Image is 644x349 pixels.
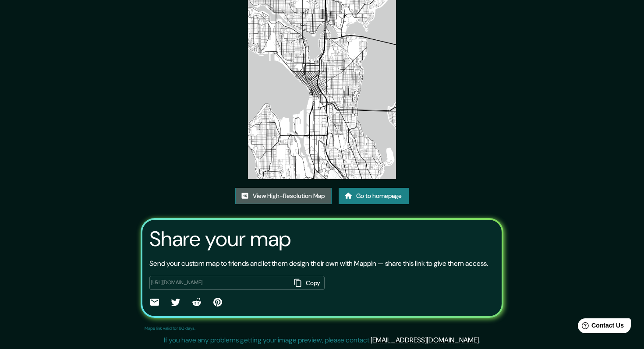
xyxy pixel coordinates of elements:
a: Go to homepage [339,188,409,204]
button: Copy [290,276,325,290]
a: [EMAIL_ADDRESS][DOMAIN_NAME] [371,335,479,345]
p: If you have any problems getting your image preview, please contact . [164,335,480,345]
p: Maps link valid for 60 days. [145,325,195,331]
iframe: Help widget launcher [566,315,634,339]
h3: Share your map [149,227,291,251]
p: Send your custom map to friends and let them design their own with Mappin — share this link to gi... [149,258,488,269]
a: View High-Resolution Map [235,188,332,204]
